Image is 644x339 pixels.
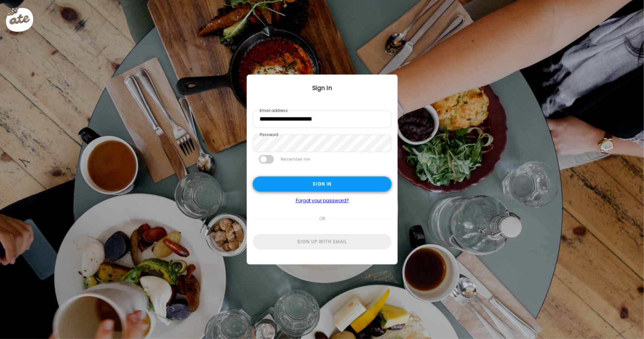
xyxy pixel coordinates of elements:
[280,155,311,164] label: Remember me
[253,234,392,250] div: Sign up with email
[259,132,279,138] label: Password
[247,84,398,93] div: Sign In
[253,198,392,204] a: Forgot your password?
[259,108,289,114] label: Email address
[316,211,328,227] span: or
[253,177,392,192] div: Sign in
